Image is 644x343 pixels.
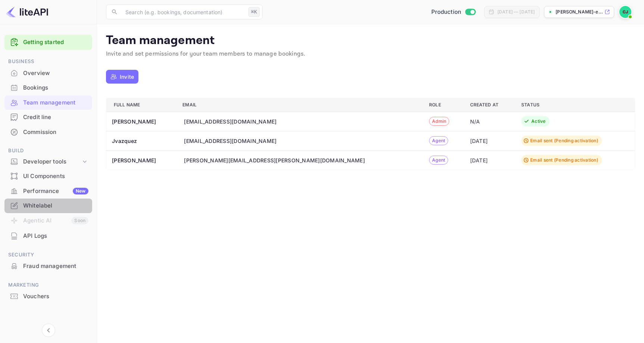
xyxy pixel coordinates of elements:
span: Agent [429,137,448,144]
div: Developer tools [4,155,92,168]
div: UI Components [23,172,88,181]
button: Collapse navigation [42,324,55,337]
a: Commission [4,125,92,139]
div: Credit line [4,110,92,125]
div: Getting started [4,35,92,50]
div: Email sent (Pending activation) [530,137,598,144]
div: [DATE] [470,156,510,164]
span: Marketing [4,281,92,289]
p: Team management [106,33,635,48]
div: Credit line [23,113,88,122]
div: Team management [23,99,88,107]
p: [PERSON_NAME]-e... [556,9,603,15]
a: Overview [4,66,92,80]
a: Getting started [23,38,88,47]
img: LiteAPI logo [6,6,48,18]
th: [PERSON_NAME] [106,150,177,170]
div: Email sent (Pending activation) [530,157,598,163]
a: Vouchers [4,289,92,303]
div: Team management [4,96,92,110]
a: Team management [4,96,92,109]
div: Vouchers [4,289,92,304]
a: Whitelabel [4,199,92,212]
a: API Logs [4,229,92,243]
div: Overview [23,69,88,78]
span: Admin [429,118,449,125]
p: Invite and set permissions for your team members to manage bookings. [106,50,635,59]
div: Whitelabel [4,199,92,213]
span: Business [4,57,92,66]
div: [EMAIL_ADDRESS][DOMAIN_NAME] [184,118,276,125]
p: Invite [120,73,134,81]
div: Commission [23,128,88,137]
img: Carla Barrios Juarez [619,6,631,18]
div: PerformanceNew [4,184,92,199]
a: Credit line [4,110,92,124]
div: [PERSON_NAME][EMAIL_ADDRESS][PERSON_NAME][DOMAIN_NAME] [184,156,365,164]
a: Fraud management [4,259,92,273]
div: [DATE] [470,137,510,145]
a: UI Components [4,169,92,183]
th: Created At [464,98,516,112]
div: Active [531,118,546,125]
th: [PERSON_NAME] [106,112,177,131]
div: Fraud management [4,259,92,274]
div: Vouchers [23,292,88,301]
div: ⌘K [248,7,260,17]
div: UI Components [4,169,92,184]
div: Developer tools [23,158,81,166]
th: Status [515,98,635,112]
a: PerformanceNew [4,184,92,198]
button: Invite [106,70,138,84]
div: Performance [23,187,88,196]
input: Search (e.g. bookings, documentation) [121,4,246,19]
span: Production [431,8,462,16]
div: Bookings [4,81,92,95]
th: Full name [106,98,177,112]
div: [EMAIL_ADDRESS][DOMAIN_NAME] [184,137,276,145]
div: API Logs [23,232,88,240]
div: Overview [4,66,92,81]
div: Commission [4,125,92,140]
a: Bookings [4,81,92,94]
div: Whitelabel [23,202,88,210]
div: Bookings [23,84,88,92]
th: Email [176,98,423,112]
th: Jvazquez [106,131,177,150]
div: Fraud management [23,262,88,271]
div: Switch to Sandbox mode [428,8,479,16]
div: [DATE] — [DATE] [497,9,535,15]
span: Build [4,147,92,155]
table: a dense table [106,98,635,170]
span: Security [4,251,92,259]
div: N/A [470,118,510,125]
span: Agent [429,157,448,163]
div: New [73,188,88,194]
div: API Logs [4,229,92,243]
th: Role [423,98,464,112]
